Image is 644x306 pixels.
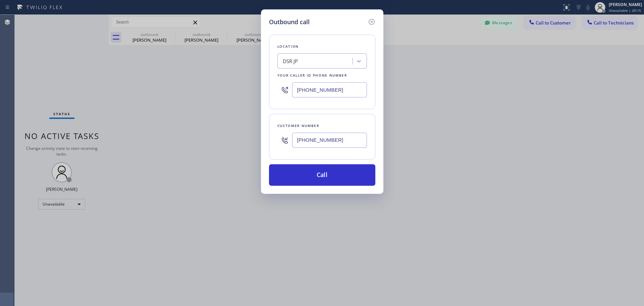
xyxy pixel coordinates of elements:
h5: Outbound call [269,17,310,27]
input: (123) 456-7890 [292,133,367,148]
input: (123) 456-7890 [292,82,367,97]
div: Location [277,43,367,50]
div: Your caller id phone number [277,72,367,79]
div: DSR JP [283,57,298,65]
div: Customer number [277,122,367,129]
button: Call [269,164,375,186]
